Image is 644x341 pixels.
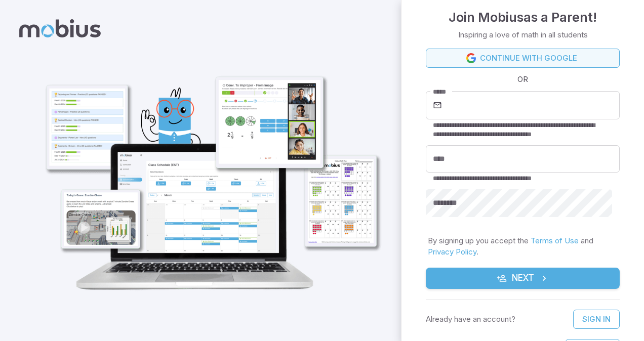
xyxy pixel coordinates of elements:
span: OR [515,74,531,85]
a: Sign In [573,310,620,329]
p: Inspiring a love of math in all students [458,29,588,40]
img: parent_1-illustration [28,37,389,301]
button: Next [426,268,620,289]
a: Privacy Policy [428,247,476,257]
p: By signing up you accept the and . [428,235,618,258]
a: Terms of Use [531,236,579,245]
p: Already have an account? [426,314,515,325]
h4: Join Mobius as a Parent ! [449,7,597,27]
a: Continue with Google [426,49,620,68]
